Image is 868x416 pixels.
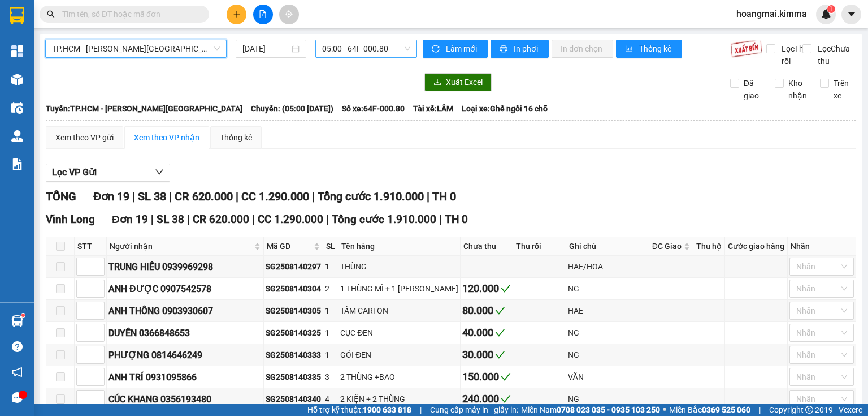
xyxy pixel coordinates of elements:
span: check [501,394,511,404]
span: Số xe: 64F-000.80 [342,102,405,115]
span: | [420,404,422,416]
img: logo-vxr [10,7,24,24]
div: SG2508140305 [266,305,321,317]
td: SG2508140340 [264,388,323,410]
span: ĐC Giao [652,240,682,252]
button: plus [227,5,246,24]
th: Ghi chú [566,237,649,256]
input: 15/08/2025 [242,42,289,55]
span: Tổng cước 1.910.000 [318,190,424,203]
div: 40.000 [462,325,511,341]
td: SG2508140335 [264,366,323,388]
span: | [187,213,190,226]
span: Kho nhận [784,77,811,102]
th: Thu hộ [693,237,725,256]
th: Cước giao hàng [725,237,788,256]
div: 1 [325,260,336,273]
span: plus [233,10,241,18]
span: Loại xe: Ghế ngồi 16 chỗ [462,102,548,115]
div: ANH THÔNG 0903930607 [108,304,262,318]
div: SG2508140304 [266,282,321,295]
span: ⚪️ [663,408,666,412]
div: 80.000 [462,303,511,319]
span: CR 620.000 [193,213,249,226]
div: TẤM CARTON [340,305,458,317]
span: Tổng cước 1.910.000 [332,213,436,226]
div: 2 [325,282,336,295]
div: 1 THÙNG MÌ + 1 [PERSON_NAME] [340,282,458,295]
div: Nhãn [791,240,853,252]
span: sync [432,45,441,54]
button: bar-chartThống kê [616,40,682,58]
span: Làm mới [446,42,479,55]
span: Cung cấp máy in - giấy in: [430,404,518,416]
div: HAE [568,305,647,317]
span: Lọc Thu rồi [777,42,810,67]
td: SG2508140304 [264,278,323,300]
button: caret-down [841,5,861,24]
div: HAE/HOA [568,260,647,273]
img: warehouse-icon [11,74,23,85]
span: check [495,328,505,338]
img: warehouse-icon [11,102,23,114]
span: Lọc Chưa thu [813,42,857,67]
span: TH 0 [432,190,456,203]
span: Mã GD [267,240,311,252]
span: | [312,190,315,203]
div: 2 THÙNG +BAO [340,371,458,383]
div: 120.000 [462,281,511,297]
div: DUYÊN 0366848653 [108,326,262,340]
div: 3 [325,371,336,383]
div: ANH ĐƯỢC 0907542578 [108,282,262,296]
div: 0396641566 [73,64,164,80]
span: TH 0 [445,213,468,226]
button: file-add [253,5,273,24]
th: SL [323,237,338,256]
span: CR 620.000 [175,190,233,203]
span: check [495,306,505,316]
div: 1 [325,327,336,339]
div: NG [568,282,647,295]
span: | [252,213,255,226]
span: Miền Bắc [669,404,750,416]
span: Hỗ trợ kỹ thuật: [307,404,411,416]
span: SL 38 [138,190,166,203]
img: warehouse-icon [11,315,23,327]
span: check [501,372,511,382]
span: bar-chart [625,45,635,54]
span: Xuất Excel [446,76,483,88]
th: Tên hàng [338,237,461,256]
span: 1 [829,5,833,13]
input: Tìm tên, số ĐT hoặc mã đơn [62,8,196,20]
span: Gửi: [10,11,27,23]
img: 9k= [730,40,762,58]
div: 4 [325,393,336,405]
span: | [759,404,761,416]
strong: 0708 023 035 - 0935 103 250 [557,405,660,414]
div: SG2508140297 [266,260,321,273]
div: GÓI ĐEN [340,349,458,361]
div: TP. [PERSON_NAME] [73,10,164,37]
span: CC 1.290.000 [258,213,323,226]
div: 1 [325,305,336,317]
div: SG2508140325 [266,327,321,339]
div: Thống kê [220,131,252,144]
div: 2 KIỆN + 2 THÙNG [340,393,458,405]
button: Lọc VP Gửi [46,164,170,182]
td: SG2508140297 [264,256,323,278]
span: hoangmai.kimma [727,7,816,21]
span: Trên xe [829,77,857,102]
div: 1 [325,349,336,361]
span: question-circle [12,341,23,352]
span: Đã giao [739,77,767,102]
button: syncLàm mới [423,40,488,58]
span: | [439,213,442,226]
span: Tài xế: LÂM [413,102,453,115]
span: Người nhận [110,240,252,252]
strong: 1900 633 818 [363,405,411,414]
td: SG2508140325 [264,322,323,344]
div: VĂN [568,371,647,383]
th: STT [75,237,107,256]
td: SG2508140333 [264,344,323,366]
span: TỔNG [46,190,76,203]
